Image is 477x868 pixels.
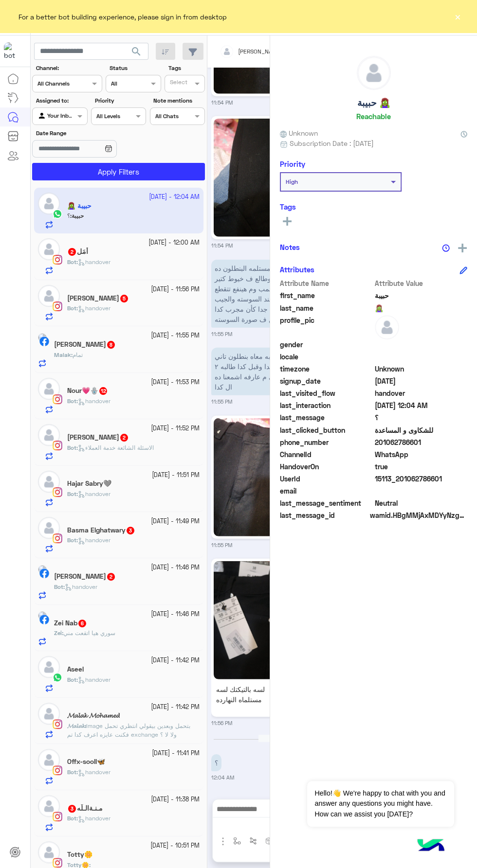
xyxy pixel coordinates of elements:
[375,303,468,313] span: 🧟‍♀️
[67,722,86,729] b: :
[375,352,468,362] span: null
[280,290,373,301] span: first_name
[280,486,373,496] span: email
[107,573,115,581] span: 2
[280,352,373,362] span: locale
[78,490,110,497] span: handover
[375,290,468,301] span: حبيبة
[67,815,78,822] b: :
[125,43,148,64] button: search
[54,583,65,590] b: :
[280,278,373,288] span: Attribute Name
[414,829,448,863] img: hulul-logo.png
[38,656,60,678] img: defaultAdmin.png
[375,486,468,496] span: null
[38,611,47,620] img: picture
[54,572,116,581] h5: Samar Adel
[211,541,232,549] small: 11:55 PM
[67,444,76,451] span: Bot
[120,295,128,302] span: 5
[67,304,78,312] b: :
[67,397,76,405] span: Bot
[280,498,373,508] span: last_message_sentiment
[36,129,145,138] label: Date Range
[280,243,300,251] h6: Notes
[78,768,110,776] span: handover
[280,128,318,138] span: Unknown
[78,536,110,544] span: handover
[78,304,110,312] span: handover
[214,119,280,237] img: 1505599693955960.jpg
[357,56,390,89] img: defaultAdmin.png
[67,768,78,776] b: :
[68,805,76,813] span: 3
[53,858,62,868] img: Instagram
[53,812,62,821] img: Instagram
[67,676,78,683] b: :
[95,96,145,105] label: Priority
[211,99,233,106] small: 11:54 PM
[151,610,200,619] small: [DATE] - 11:46 PM
[280,437,373,447] span: phone_number
[68,248,76,256] span: 2
[280,265,314,274] h6: Attributes
[168,64,204,72] label: Tags
[375,364,468,374] span: Unknown
[280,412,373,423] span: last_message
[148,238,200,248] small: [DATE] - 12:00 AM
[38,749,60,771] img: defaultAdmin.png
[151,795,200,804] small: [DATE] - 11:38 PM
[375,376,468,386] span: 2025-09-01T11:54:31.931Z
[375,437,468,447] span: 201062786601
[67,294,129,302] h5: Esraa Abd El-Azeem
[286,178,298,185] b: High
[38,378,60,400] img: defaultAdmin.png
[151,331,200,340] small: [DATE] - 11:55 PM
[151,285,200,294] small: [DATE] - 11:56 PM
[280,303,373,313] span: last_name
[153,96,203,105] label: Note mentions
[211,774,234,781] small: 12:04 AM
[249,837,257,845] img: Trigger scenario
[53,487,62,497] img: Instagram
[38,795,60,817] img: defaultAdmin.png
[110,64,160,72] label: Status
[67,490,78,497] b: :
[214,682,280,707] p: لسه بالتيكتك لسه مستلماه النهارده
[280,159,305,168] h6: Priority
[151,517,200,526] small: [DATE] - 11:49 PM
[63,629,115,637] span: سوري هيا اتقعت مني
[38,238,60,260] img: defaultAdmin.png
[67,676,76,683] span: Bot
[54,629,62,637] span: Zei
[168,78,187,89] div: Select
[375,425,468,435] span: للشكاوى و المساعدة
[280,202,467,211] h6: Tags
[151,378,200,387] small: [DATE] - 11:53 PM
[54,351,73,358] b: :
[151,424,200,433] small: [DATE] - 11:52 PM
[211,330,232,338] small: 11:55 PM
[261,833,277,849] button: create order
[151,563,200,572] small: [DATE] - 11:46 PM
[229,833,245,849] button: select flow
[53,394,62,404] img: Instagram
[375,315,399,339] img: defaultAdmin.png
[211,348,304,395] p: 27/9/2025, 11:55 PM
[78,258,110,266] span: handover
[375,339,468,350] span: null
[67,387,108,395] h5: Nour💗🪬
[4,42,21,60] img: 919860931428189
[280,425,373,435] span: last_clicked_button
[67,397,78,405] b: :
[54,351,71,358] span: Malak
[245,833,261,849] button: Trigger scenario
[67,248,88,256] h5: أَمَل
[99,387,107,395] span: 12
[18,12,227,22] span: For a better bot building experience, please sign in from desktop
[38,471,60,493] img: defaultAdmin.png
[265,837,273,845] img: create order
[356,112,391,121] h6: Reachable
[65,583,97,590] span: handover
[307,781,454,827] span: Hello!👋 We're happy to chat with you and answer any questions you might have. How can we assist y...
